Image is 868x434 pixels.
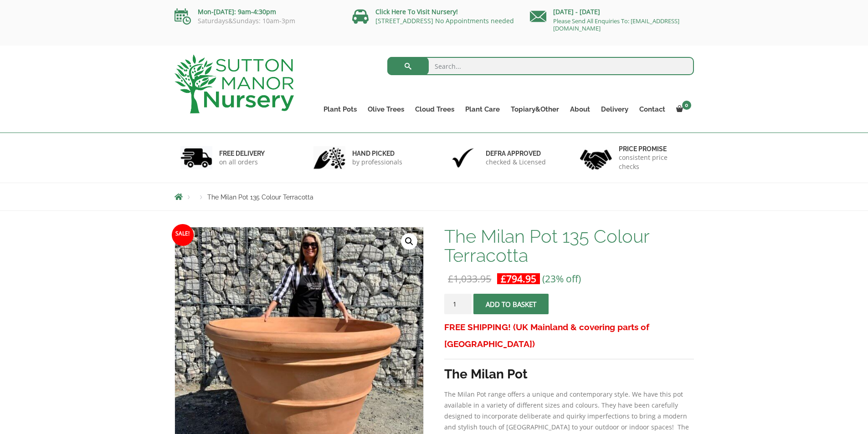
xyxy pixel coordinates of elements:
[180,146,212,169] img: 1.jpg
[318,103,362,116] a: Plant Pots
[219,158,265,167] p: on all orders
[175,6,339,17] p: Mon-[DATE]: 9am-4:30pm
[362,103,410,116] a: Olive Trees
[444,319,693,352] h3: FREE SHIPPING! (UK Mainland & covering parts of [GEOGRAPHIC_DATA])
[486,149,546,158] h6: Defra approved
[313,146,345,169] img: 2.jpg
[596,103,634,116] a: Delivery
[447,146,479,169] img: 3.jpg
[410,103,460,116] a: Cloud Trees
[207,194,313,201] span: The Milan Pot 135 Colour Terracotta
[444,227,693,265] h1: The Milan Pot 135 Colour Terracotta
[460,103,505,116] a: Plant Care
[352,149,402,158] h6: hand picked
[352,158,402,167] p: by professionals
[401,233,417,250] a: View full-screen image gallery
[682,101,691,110] span: 0
[580,144,612,172] img: 4.jpg
[473,294,549,314] button: Add to basket
[387,57,694,75] input: Search...
[501,272,536,285] bdi: 794.95
[448,272,491,285] bdi: 1,033.95
[619,145,688,153] h6: Price promise
[553,17,679,32] a: Please Send All Enquiries To: [EMAIL_ADDRESS][DOMAIN_NAME]
[175,55,294,113] img: logo
[219,149,265,158] h6: FREE DELIVERY
[530,6,694,17] p: [DATE] - [DATE]
[486,158,546,167] p: checked & Licensed
[505,103,565,116] a: Topiary&Other
[444,367,528,382] strong: The Milan Pot
[565,103,596,116] a: About
[175,193,694,200] nav: Breadcrumbs
[671,103,694,116] a: 0
[444,294,472,314] input: Product quantity
[501,272,506,285] span: £
[375,7,458,16] a: Click Here To Visit Nursery!
[448,272,453,285] span: £
[619,153,688,171] p: consistent price checks
[375,16,514,25] a: [STREET_ADDRESS] No Appointments needed
[172,224,194,246] span: Sale!
[542,272,581,285] span: (23% off)
[175,17,339,25] p: Saturdays&Sundays: 10am-3pm
[634,103,671,116] a: Contact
